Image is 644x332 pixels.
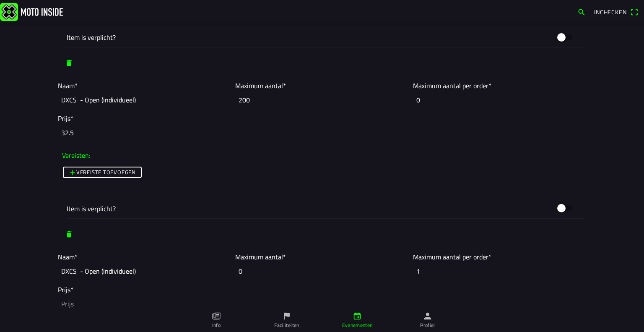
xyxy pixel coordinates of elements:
[58,262,231,280] input: Naam
[58,81,78,91] ion-label: Naam*
[58,91,231,109] input: Naam
[62,150,90,160] ion-label: Vereisten:
[58,252,78,262] ion-label: Naam*
[58,123,586,142] input: Prijs
[235,91,408,109] input: Maximum aantal
[342,322,373,329] ion-label: Evenementen
[594,8,627,16] span: Inchecken
[235,81,286,91] ion-label: Maximum aantal*
[413,252,491,262] ion-label: Maximum aantal per order*
[413,262,586,280] input: Maximum aantal per order
[212,322,221,329] ion-label: Info
[58,285,73,295] ion-label: Prijs*
[423,311,432,321] ion-icon: person
[353,311,362,321] ion-icon: calendar
[590,5,642,19] a: Incheckenqr scanner
[420,322,435,329] ion-label: Profiel
[67,204,552,214] ion-label: Item is verplicht?
[235,252,286,262] ion-label: Maximum aantal*
[63,167,142,178] ion-button: Vereiste toevoegen
[413,81,491,91] ion-label: Maximum aantal per order*
[58,113,73,123] ion-label: Prijs*
[573,5,590,19] a: search
[212,311,221,321] ion-icon: paper
[413,91,586,109] input: Maximum aantal per order
[274,322,299,329] ion-label: Faciliteiten
[58,295,586,313] input: Prijs
[67,32,552,42] ion-label: Item is verplicht?
[235,262,408,280] input: Maximum aantal
[282,311,291,321] ion-icon: flag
